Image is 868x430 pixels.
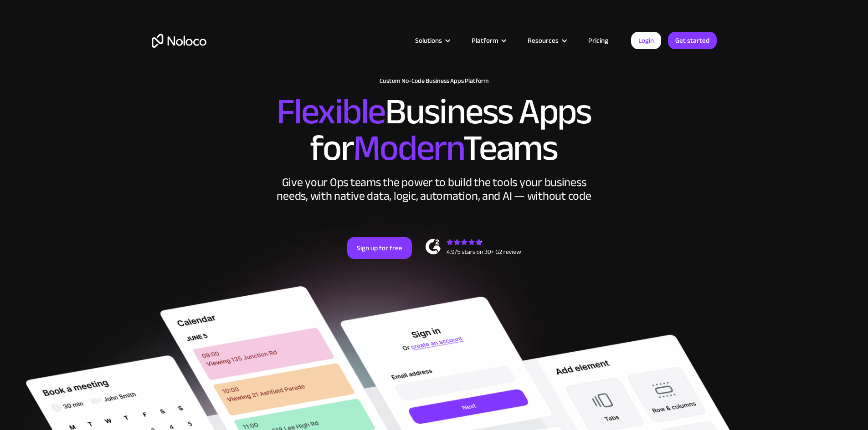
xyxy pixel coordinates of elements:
a: Get started [668,32,717,49]
div: Give your Ops teams the power to build the tools your business needs, with native data, logic, au... [275,176,594,203]
div: Platform [460,35,516,46]
a: home [152,34,206,48]
a: Login [631,32,661,49]
h2: Business Apps for Teams [152,94,717,167]
a: Pricing [577,35,620,46]
div: Solutions [415,35,442,46]
div: Resources [528,35,559,46]
a: Sign up for free [347,237,412,259]
div: Solutions [404,35,460,46]
div: Platform [472,35,498,46]
div: Resources [516,35,577,46]
span: Modern [353,114,463,182]
span: Flexible [277,78,385,146]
